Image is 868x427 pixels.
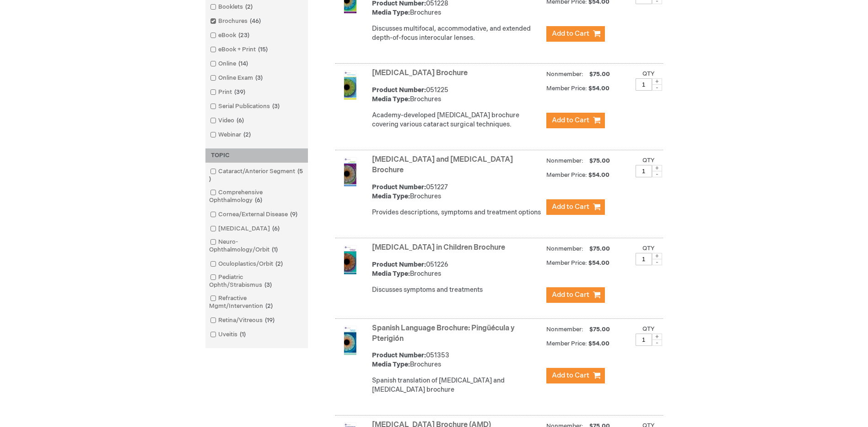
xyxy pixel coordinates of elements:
img: Spanish Language Brochure: Pingüécula y Pterigión [335,326,365,355]
span: 2 [243,3,255,11]
label: Qty [642,70,655,77]
strong: Nonmember: [546,243,583,255]
span: 3 [270,103,282,110]
a: Retina/Vitreous19 [208,316,278,325]
button: Add to Cart [546,368,605,383]
a: eBook23 [208,31,253,40]
div: Spanish translation of [MEDICAL_DATA] and [MEDICAL_DATA] brochure [372,376,542,394]
a: Brochures46 [208,17,264,26]
div: Discusses multifocal, accommodative, and extended depth-of-focus interocular lenses. [372,24,542,43]
strong: Product Number: [372,86,426,94]
strong: Media Type: [372,9,410,16]
strong: Product Number: [372,183,426,191]
span: Add to Cart [552,116,589,125]
strong: Nonmember: [546,69,583,80]
input: Qty [636,334,652,346]
span: $75.00 [588,245,611,252]
a: Print39 [208,88,249,97]
span: 14 [236,60,250,67]
input: Qty [636,165,652,177]
div: 051225 Brochures [372,86,542,104]
span: 9 [288,211,300,218]
a: Refractive Mgmt/Intervention2 [208,294,306,311]
span: $75.00 [588,326,611,333]
img: Strabismus in Children Brochure [335,245,365,274]
span: 1 [270,246,280,253]
span: 6 [253,197,264,204]
a: Video6 [208,116,248,125]
label: Qty [642,245,655,252]
span: 2 [241,131,253,138]
span: $54.00 [588,85,611,92]
a: Online Exam3 [208,74,266,82]
span: 6 [270,225,282,232]
a: eBook + Print15 [208,45,271,54]
span: 3 [262,281,274,289]
div: TOPIC [205,148,308,163]
span: $54.00 [588,259,611,267]
span: 3 [253,74,265,82]
a: Online14 [208,60,252,68]
a: Spanish Language Brochure: Pingüécula y Pterigión [372,324,515,343]
img: Pinguecula and Pterygium Brochure [335,157,365,186]
strong: Member Price: [546,259,587,267]
div: 051353 Brochures [372,351,542,369]
span: $75.00 [588,157,611,164]
strong: Media Type: [372,270,410,278]
span: 23 [236,32,252,39]
a: Neuro-Ophthalmology/Orbit1 [208,238,306,254]
div: Discusses symptoms and treatments [372,285,542,295]
strong: Nonmember: [546,324,583,335]
button: Add to Cart [546,113,605,128]
span: 19 [263,317,277,324]
a: [MEDICAL_DATA] Brochure [372,69,468,77]
a: [MEDICAL_DATA] in Children Brochure [372,243,505,252]
strong: Member Price: [546,85,587,92]
div: 051226 Brochures [372,260,542,279]
strong: Product Number: [372,261,426,268]
a: Serial Publications3 [208,102,283,111]
a: Comprehensive Ophthalmology6 [208,188,306,205]
a: Webinar2 [208,131,254,139]
img: Cataract Surgery Brochure [335,71,365,100]
a: Cataract/Anterior Segment5 [208,167,306,184]
a: Uveitis1 [208,330,249,339]
span: 46 [248,17,263,25]
span: Add to Cart [552,203,589,211]
span: $75.00 [588,71,611,78]
span: Add to Cart [552,290,589,299]
strong: Product Number: [372,351,426,359]
strong: Nonmember: [546,155,583,167]
a: Pediatric Ophth/Strabismus3 [208,273,306,290]
label: Qty [642,325,655,333]
span: 2 [273,260,285,268]
span: 1 [237,331,248,338]
strong: Member Price: [546,171,587,179]
strong: Media Type: [372,95,410,103]
span: 39 [232,88,248,96]
a: [MEDICAL_DATA] and [MEDICAL_DATA] Brochure [372,155,513,175]
div: 051227 Brochures [372,183,542,201]
strong: Member Price: [546,340,587,347]
span: Add to Cart [552,29,589,38]
a: Cornea/External Disease9 [208,210,301,219]
span: $54.00 [588,340,611,347]
span: Add to Cart [552,371,589,380]
div: Academy-developed [MEDICAL_DATA] brochure covering various cataract surgical techniques. [372,111,542,129]
span: 2 [263,302,275,310]
input: Qty [636,253,652,265]
span: 15 [256,46,270,53]
strong: Media Type: [372,192,410,200]
div: Provides descriptions, symptoms and treatment options [372,208,542,217]
a: Oculoplastics/Orbit2 [208,260,286,268]
span: 6 [234,117,246,124]
strong: Media Type: [372,361,410,368]
button: Add to Cart [546,26,605,42]
span: 5 [209,168,303,183]
button: Add to Cart [546,199,605,215]
label: Qty [642,157,655,164]
button: Add to Cart [546,287,605,303]
a: Booklets2 [208,3,256,11]
a: [MEDICAL_DATA]6 [208,224,283,233]
span: $54.00 [588,171,611,179]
